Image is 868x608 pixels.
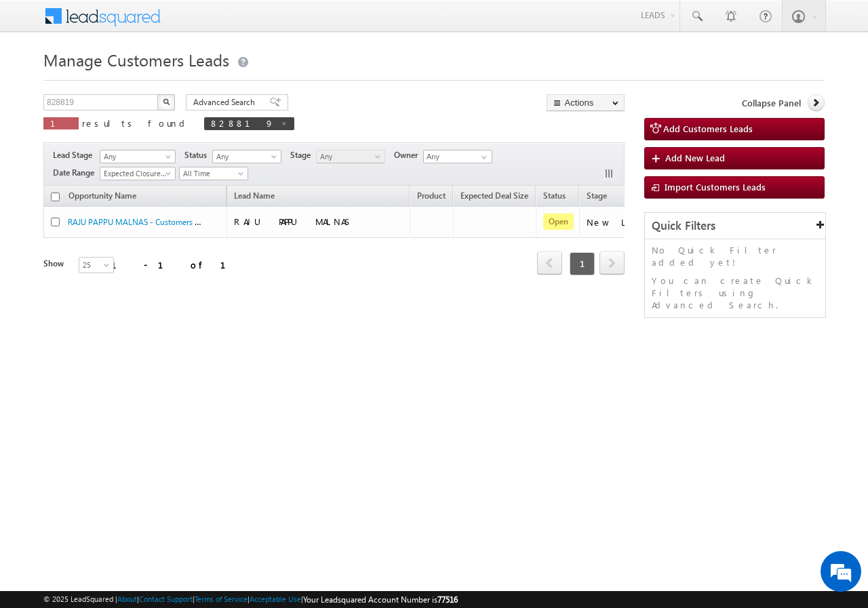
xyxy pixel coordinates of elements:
[180,167,244,180] span: All Time
[454,188,535,206] a: Expected Deal Size
[53,149,98,161] span: Lead Stage
[100,167,176,180] a: Expected Closure Date
[211,117,274,129] span: 828819
[234,216,354,227] span: RAJU PAPPU MALNAS
[742,97,801,109] span: Collapse Panel
[213,150,277,163] span: Any
[100,150,171,163] span: Any
[665,181,766,192] span: Import Customers Leads
[50,117,72,129] span: 1
[547,94,625,111] button: Actions
[437,594,458,605] span: 77516
[537,251,562,275] span: prev
[79,259,115,271] span: 25
[100,167,171,180] span: Expected Closure Date
[652,244,818,268] p: No Quick Filter added yet!
[599,251,625,275] span: next
[179,167,248,180] a: All Time
[68,190,136,201] span: Opportunity Name
[100,150,176,163] a: Any
[79,257,114,273] a: 25
[460,190,528,201] span: Expected Deal Size
[53,167,100,179] span: Date Range
[193,96,259,108] span: Advanced Search
[227,188,281,206] span: Lead Name
[184,149,212,161] span: Status
[68,216,215,227] a: RAJU PAPPU MALNAS - Customers Leads
[316,150,385,163] a: Any
[474,150,491,164] a: Show All Items
[139,594,193,603] a: Contact Support
[663,123,753,134] span: Add Customers Leads
[163,98,170,105] img: Search
[536,188,572,206] a: Status
[212,150,281,163] a: Any
[587,190,607,201] span: Stage
[195,594,248,603] a: Terms of Service
[290,149,316,161] span: Stage
[417,190,446,201] span: Product
[303,594,458,605] span: Your Leadsquared Account Number is
[43,258,68,270] div: Show
[111,257,242,272] div: 1 - 1 of 1
[587,216,654,228] div: New Lead
[250,594,301,603] a: Acceptable Use
[43,593,458,606] span: © 2025 LeadSquared | | | | |
[82,117,190,129] span: results found
[43,49,229,70] span: Manage Customers Leads
[51,192,60,201] input: Check all records
[62,188,143,206] a: Opportunity Name
[317,150,381,163] span: Any
[652,275,818,311] p: You can create Quick Filters using Advanced Search.
[423,150,492,163] input: Type to Search
[645,213,825,239] div: Quick Filters
[570,252,595,275] span: 1
[599,253,625,275] a: next
[580,188,614,206] a: Stage
[394,149,423,161] span: Owner
[543,214,574,230] span: Open
[117,594,137,603] a: About
[665,152,725,163] span: Add New Lead
[537,253,562,275] a: prev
